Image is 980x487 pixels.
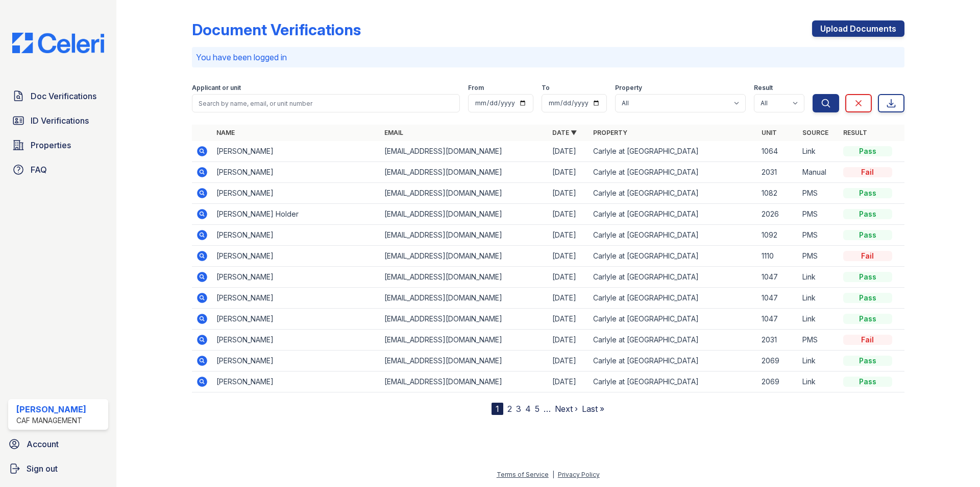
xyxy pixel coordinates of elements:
[843,251,892,261] div: Fail
[216,129,235,136] a: Name
[31,139,71,151] span: Properties
[843,167,892,177] div: Fail
[380,246,548,267] td: [EMAIL_ADDRESS][DOMAIN_NAME]
[212,162,380,183] td: [PERSON_NAME]
[757,267,798,288] td: 1047
[380,183,548,204] td: [EMAIL_ADDRESS][DOMAIN_NAME]
[798,309,839,330] td: Link
[548,267,589,288] td: [DATE]
[8,159,108,180] a: FAQ
[380,288,548,309] td: [EMAIL_ADDRESS][DOMAIN_NAME]
[589,183,757,204] td: Carlyle at [GEOGRAPHIC_DATA]
[4,458,112,479] a: Sign out
[757,288,798,309] td: 1047
[757,183,798,204] td: 1082
[212,141,380,162] td: [PERSON_NAME]
[798,267,839,288] td: Link
[589,225,757,246] td: Carlyle at [GEOGRAPHIC_DATA]
[552,129,577,136] a: Date ▼
[31,90,96,102] span: Doc Verifications
[757,204,798,225] td: 2026
[798,141,839,162] td: Link
[380,225,548,246] td: [EMAIL_ADDRESS][DOMAIN_NAME]
[525,404,531,414] a: 4
[384,129,403,136] a: Email
[192,84,241,92] label: Applicant or unit
[798,330,839,351] td: PMS
[843,377,892,387] div: Pass
[558,471,600,478] a: Privacy Policy
[798,183,839,204] td: PMS
[593,129,627,136] a: Property
[380,372,548,392] td: [EMAIL_ADDRESS][DOMAIN_NAME]
[843,230,892,240] div: Pass
[212,372,380,392] td: [PERSON_NAME]
[212,204,380,225] td: [PERSON_NAME] Holder
[582,404,604,414] a: Last »
[548,351,589,372] td: [DATE]
[380,204,548,225] td: [EMAIL_ADDRESS][DOMAIN_NAME]
[8,86,108,106] a: Doc Verifications
[548,162,589,183] td: [DATE]
[468,84,484,92] label: From
[535,404,540,414] a: 5
[27,462,58,475] span: Sign out
[212,183,380,204] td: [PERSON_NAME]
[212,267,380,288] td: [PERSON_NAME]
[548,330,589,351] td: [DATE]
[4,434,112,454] a: Account
[798,204,839,225] td: PMS
[798,225,839,246] td: PMS
[16,415,86,426] div: CAF Management
[497,471,549,478] a: Terms of Service
[757,162,798,183] td: 2031
[843,146,892,156] div: Pass
[843,188,892,198] div: Pass
[754,84,773,92] label: Result
[757,246,798,267] td: 1110
[762,129,777,136] a: Unit
[492,403,503,415] div: 1
[212,288,380,309] td: [PERSON_NAME]
[589,162,757,183] td: Carlyle at [GEOGRAPHIC_DATA]
[516,404,521,414] a: 3
[798,162,839,183] td: Manual
[798,246,839,267] td: PMS
[589,330,757,351] td: Carlyle at [GEOGRAPHIC_DATA]
[843,335,892,345] div: Fail
[212,351,380,372] td: [PERSON_NAME]
[380,141,548,162] td: [EMAIL_ADDRESS][DOMAIN_NAME]
[589,267,757,288] td: Carlyle at [GEOGRAPHIC_DATA]
[843,356,892,366] div: Pass
[380,330,548,351] td: [EMAIL_ADDRESS][DOMAIN_NAME]
[548,141,589,162] td: [DATE]
[380,351,548,372] td: [EMAIL_ADDRESS][DOMAIN_NAME]
[544,403,551,415] span: …
[555,404,578,414] a: Next ›
[589,372,757,392] td: Carlyle at [GEOGRAPHIC_DATA]
[757,309,798,330] td: 1047
[212,330,380,351] td: [PERSON_NAME]
[589,288,757,309] td: Carlyle at [GEOGRAPHIC_DATA]
[552,471,554,478] div: |
[212,309,380,330] td: [PERSON_NAME]
[589,351,757,372] td: Carlyle at [GEOGRAPHIC_DATA]
[798,288,839,309] td: Link
[8,110,108,131] a: ID Verifications
[798,351,839,372] td: Link
[812,20,904,37] a: Upload Documents
[757,141,798,162] td: 1064
[843,129,867,136] a: Result
[212,225,380,246] td: [PERSON_NAME]
[212,246,380,267] td: [PERSON_NAME]
[548,225,589,246] td: [DATE]
[380,267,548,288] td: [EMAIL_ADDRESS][DOMAIN_NAME]
[27,438,59,450] span: Account
[589,141,757,162] td: Carlyle at [GEOGRAPHIC_DATA]
[548,288,589,309] td: [DATE]
[196,51,900,63] p: You have been logged in
[548,309,589,330] td: [DATE]
[843,209,892,219] div: Pass
[843,272,892,282] div: Pass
